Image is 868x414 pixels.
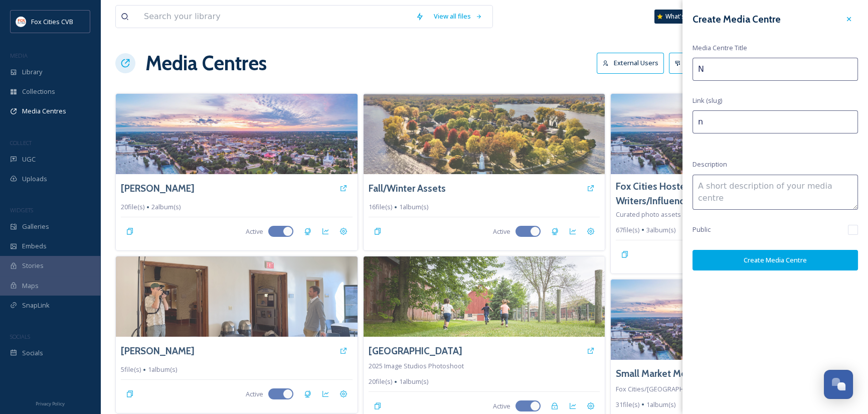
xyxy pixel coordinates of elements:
[429,7,487,26] a: View all files
[369,344,462,358] a: [GEOGRAPHIC_DATA]
[369,361,464,370] span: 2025 Image Studios Photoshoot
[669,53,724,73] button: Customise
[369,202,392,212] span: 16 file(s)
[597,53,664,73] button: External Users
[692,58,858,81] input: My Media Centre
[10,52,28,59] span: MEDIA
[22,155,36,164] span: UGC
[646,225,675,235] span: 3 album(s)
[116,94,358,174] img: 3856-wl-BKMEP9UQODJ5IUSBHP9FUUN3PG.jpg
[10,206,33,214] span: WIDGETS
[22,261,44,270] span: Stories
[22,222,49,231] span: Galleries
[121,181,195,196] a: [PERSON_NAME]
[36,397,65,409] a: Privacy Policy
[399,202,428,212] span: 1 album(s)
[611,94,852,174] img: 3856-wl-BKMEP9UQODJ5IUSBHP9FUUN3PG.jpg
[121,344,195,358] a: [PERSON_NAME]
[824,370,853,399] button: Open Chat
[616,384,776,393] span: Fox Cities/[GEOGRAPHIC_DATA] [GEOGRAPHIC_DATA]
[646,400,675,409] span: 1 album(s)
[616,179,829,208] a: Fox Cities Hosted Content Creators/Travel Writers/Influencers
[692,96,722,105] span: Link (slug)
[139,6,411,28] input: Search your library
[399,377,428,386] span: 1 album(s)
[493,227,510,236] span: Active
[31,17,73,26] span: Fox Cities CVB
[616,225,639,235] span: 67 file(s)
[22,106,66,116] span: Media Centres
[597,53,669,73] a: External Users
[16,17,26,27] img: images.png
[246,227,263,236] span: Active
[22,67,42,77] span: Library
[616,400,639,409] span: 31 file(s)
[692,160,727,169] span: Description
[616,210,837,219] span: Curated photo assets for content creators, travel writers, and influencers.
[22,174,47,184] span: Uploads
[22,87,55,96] span: Collections
[145,48,267,78] h1: Media Centres
[10,333,30,340] span: SOCIALS
[116,256,358,337] img: IMG_5841.jpg
[669,53,729,73] a: Customise
[148,365,177,374] span: 1 album(s)
[121,365,141,374] span: 5 file(s)
[369,181,446,196] a: Fall/Winter Assets
[36,400,65,407] span: Privacy Policy
[611,280,852,360] img: 3856-wl-BKMEP9UQODJ5IUSBHP9FUUN3PG.jpg
[121,202,144,212] span: 20 file(s)
[10,139,32,147] span: COLLECT
[22,241,47,251] span: Embeds
[364,94,605,174] img: 3856-wl-e278082d-c67c-4042-8bbb-e4fe561b503b.jpeg
[692,43,747,53] span: Media Centre Title
[364,256,605,337] img: _B1_2503.JPG
[22,301,50,310] span: SnapLink
[246,389,263,399] span: Active
[22,281,39,291] span: Maps
[493,401,510,411] span: Active
[692,12,781,27] h3: Create Media Centre
[22,348,43,358] span: Socials
[692,225,711,234] span: Public
[692,110,858,133] input: my-media-centre
[369,377,392,386] span: 20 file(s)
[151,202,181,212] span: 2 album(s)
[616,366,713,381] a: Small Market Meetings
[692,250,858,270] button: Create Media Centre
[654,10,705,24] a: What's New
